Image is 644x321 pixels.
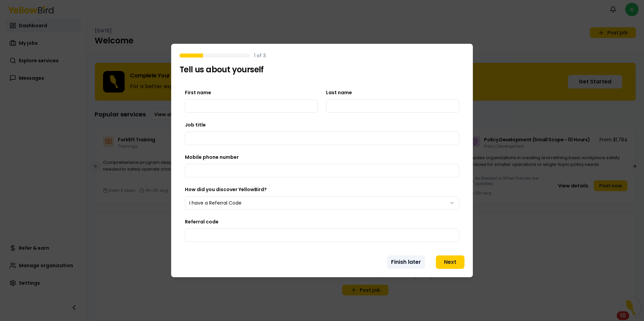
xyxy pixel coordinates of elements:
button: Finish later [387,255,425,269]
h2: Tell us about yourself [180,64,464,75]
label: Last name [326,89,352,96]
label: Job title [185,121,206,128]
button: Next [436,255,464,269]
label: Referral code [185,218,219,225]
label: Mobile phone number [185,154,239,160]
label: How did you discover YellowBird? [185,186,267,193]
label: First name [185,89,211,96]
p: 1 of 3 [254,52,266,59]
